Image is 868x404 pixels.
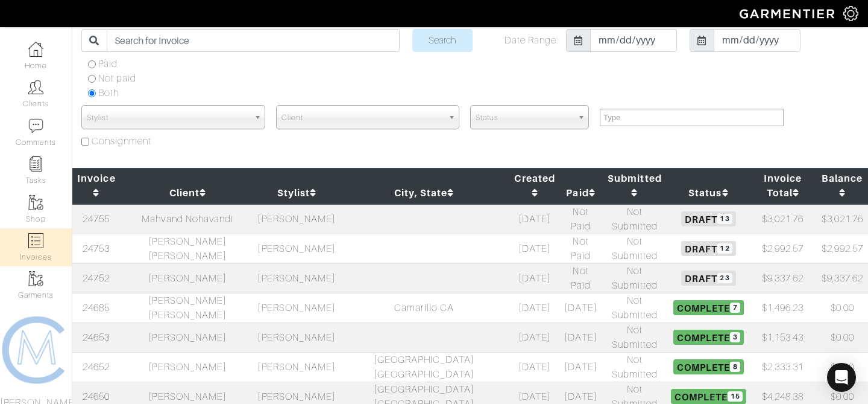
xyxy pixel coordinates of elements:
[505,33,559,48] label: Date Range:
[509,322,560,352] td: [DATE]
[339,293,509,322] td: Camarillo CA
[83,243,110,254] a: 24753
[83,303,110,313] a: 24685
[749,322,817,352] td: $1,153.43
[560,234,602,263] td: Not Paid
[827,363,856,392] div: Open Intercom Messenger
[83,273,110,284] a: 24752
[509,293,560,322] td: [DATE]
[673,330,744,344] span: Complete
[681,211,736,226] span: Draft
[688,187,728,199] a: Status
[717,214,732,224] span: 13
[681,241,736,255] span: Draft
[734,3,843,24] img: garmentier-logo-header-white-b43fb05a5012e4ada735d5af1a66efaba907eab6374d6393d1fbf88cb4ef424d.png
[728,391,743,402] span: 15
[817,263,868,293] td: $9,337.62
[566,187,595,199] a: Paid
[28,118,43,133] img: comment-icon-a0a6a9ef722e966f86d9cbdc48e553b5cf19dbc54f86b18d962a5391bc8f6eb6.png
[509,204,560,234] td: [DATE]
[749,293,817,322] td: $1,496.23
[255,352,339,382] td: [PERSON_NAME]
[822,173,863,199] a: Balance
[83,214,110,225] a: 24755
[476,106,573,130] span: Status
[602,204,668,234] td: Not Submitted
[121,322,255,352] td: [PERSON_NAME]
[843,6,858,21] img: gear-icon-white-bd11855cb880d31180b6d7d6211b90ccbf57a29d726f0c71d8c61bd08dd39cc2.png
[560,322,602,352] td: [DATE]
[749,263,817,293] td: $9,337.62
[107,29,399,52] input: Search for Invoice
[87,106,249,130] span: Stylist
[28,42,43,57] img: dashboard-icon-dbcd8f5a0b271acd01030246c82b418ddd0df26cd7fceb0bd07c9910d44c42f6.png
[514,173,555,199] a: Created
[602,352,668,382] td: Not Submitted
[98,57,118,71] label: Paid
[749,234,817,263] td: $2,992.57
[817,293,868,322] td: $0.00
[83,391,110,402] a: 24650
[339,352,509,382] td: [GEOGRAPHIC_DATA] [GEOGRAPHIC_DATA]
[509,352,560,382] td: [DATE]
[28,233,43,248] img: orders-icon-0abe47150d42831381b5fb84f609e132dff9fe21cb692f30cb5eec754e2cba89.png
[509,263,560,293] td: [DATE]
[255,322,339,352] td: [PERSON_NAME]
[673,359,744,374] span: Complete
[681,271,736,285] span: Draft
[77,173,115,199] a: Invoice
[121,263,255,293] td: [PERSON_NAME]
[255,234,339,263] td: [PERSON_NAME]
[608,173,661,199] a: Submitted
[817,234,868,263] td: $2,992.57
[560,263,602,293] td: Not Paid
[509,234,560,263] td: [DATE]
[730,332,740,342] span: 3
[560,204,602,234] td: Not Paid
[277,187,316,199] a: Stylist
[717,243,732,254] span: 12
[281,106,444,130] span: Client
[28,271,43,286] img: garments-icon-b7da505a4dc4fd61783c78ac3ca0ef83fa9d6f193b1c9dc38574b1d14d53ca28.png
[98,86,119,100] label: Both
[121,204,255,234] td: Mahvand Nohavandi
[730,303,740,313] span: 7
[255,204,339,234] td: [PERSON_NAME]
[121,234,255,263] td: [PERSON_NAME] [PERSON_NAME]
[602,293,668,322] td: Not Submitted
[817,322,868,352] td: $0.00
[169,187,206,199] a: Client
[560,352,602,382] td: [DATE]
[730,362,740,372] span: 8
[83,332,110,343] a: 24653
[98,71,136,86] label: Not paid
[817,352,868,382] td: $0.00
[602,263,668,293] td: Not Submitted
[817,204,868,234] td: $3,021.76
[28,156,43,172] img: reminder-icon-8004d30b9f0a5d33ae49ab947aed9ed385cf756f9e5892f1edd6e32f2345188e.png
[602,322,668,352] td: Not Submitted
[121,352,255,382] td: [PERSON_NAME]
[121,293,255,322] td: [PERSON_NAME] [PERSON_NAME]
[412,29,473,52] input: Search
[749,352,817,382] td: $2,333.31
[717,273,732,283] span: 23
[28,80,43,95] img: clients-icon-6bae9207a08558b7cb47a8932f037763ab4055f8c8b6bfacd5dc20c3e0201464.png
[92,134,152,149] label: Consignment
[255,293,339,322] td: [PERSON_NAME]
[673,300,744,315] span: Complete
[83,362,110,373] a: 24652
[560,293,602,322] td: [DATE]
[764,173,802,199] a: Invoice Total
[394,187,454,199] a: City, State
[602,234,668,263] td: Not Submitted
[255,263,339,293] td: [PERSON_NAME]
[28,195,43,210] img: garments-icon-b7da505a4dc4fd61783c78ac3ca0ef83fa9d6f193b1c9dc38574b1d14d53ca28.png
[671,389,747,403] span: Complete
[749,204,817,234] td: $3,021.76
